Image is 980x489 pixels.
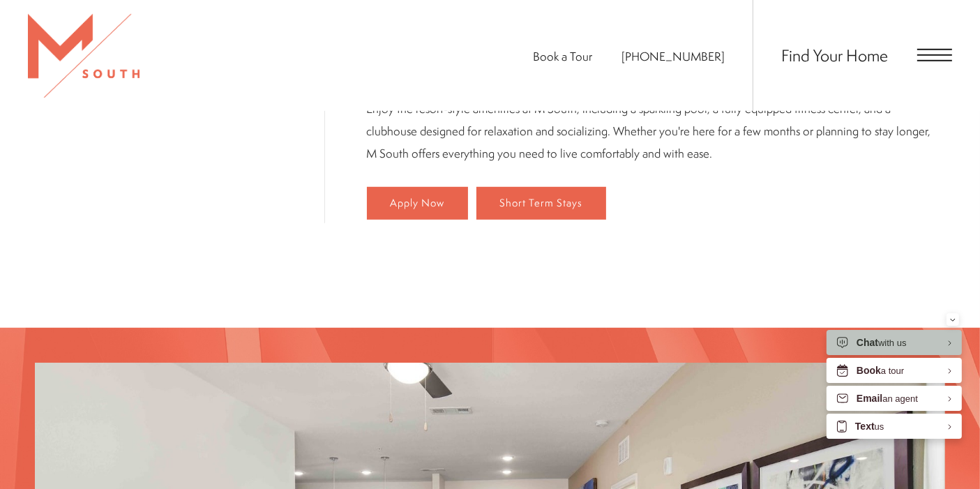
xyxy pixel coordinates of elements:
[28,14,140,98] img: MSouth
[390,197,444,209] span: Apply Now
[917,49,952,61] button: Open Menu
[367,187,468,220] a: Apply Now
[621,48,725,64] span: [PHONE_NUMBER]
[499,197,582,209] span: Short Term Stays
[476,187,606,220] a: Short Term Stays
[533,48,592,64] a: Book a Tour
[781,44,888,66] a: Find Your Home
[621,48,725,64] a: Call Us at 813-570-8014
